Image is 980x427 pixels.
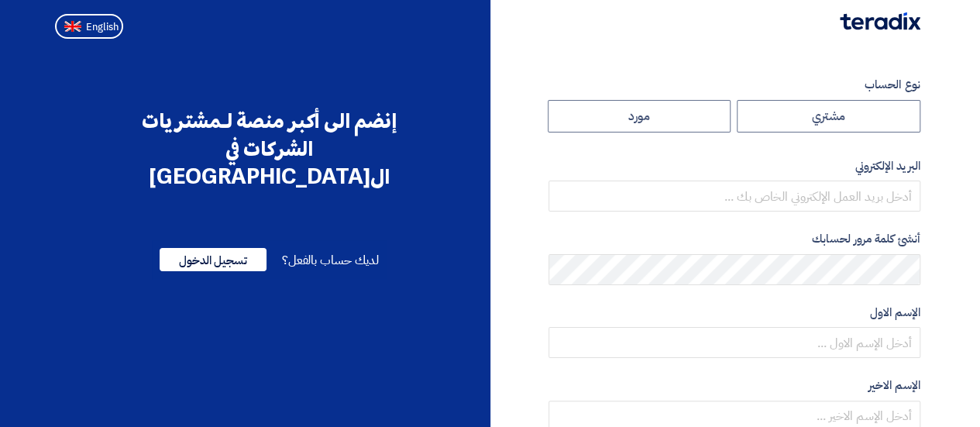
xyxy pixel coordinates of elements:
[548,304,920,322] label: الإسم الاول
[548,76,920,94] label: نوع الحساب
[548,157,920,175] label: البريد الإلكتروني
[840,12,920,30] img: Teradix logo
[55,14,123,39] button: English
[737,100,920,133] label: مشتري
[548,327,920,358] input: أدخل الإسم الاول ...
[86,22,119,33] span: English
[548,100,731,133] label: مورد
[64,21,81,33] img: en-US.png
[548,230,920,248] label: أنشئ كلمة مرور لحسابك
[548,181,920,212] input: أدخل بريد العمل الإلكتروني الخاص بك ...
[160,248,266,271] span: تسجيل الدخول
[282,251,379,270] span: لديك حساب بالفعل؟
[115,107,425,191] div: إنضم الى أكبر منصة لـمشتريات الشركات في ال[GEOGRAPHIC_DATA]
[548,377,920,394] label: الإسم الاخير
[160,251,266,270] a: تسجيل الدخول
